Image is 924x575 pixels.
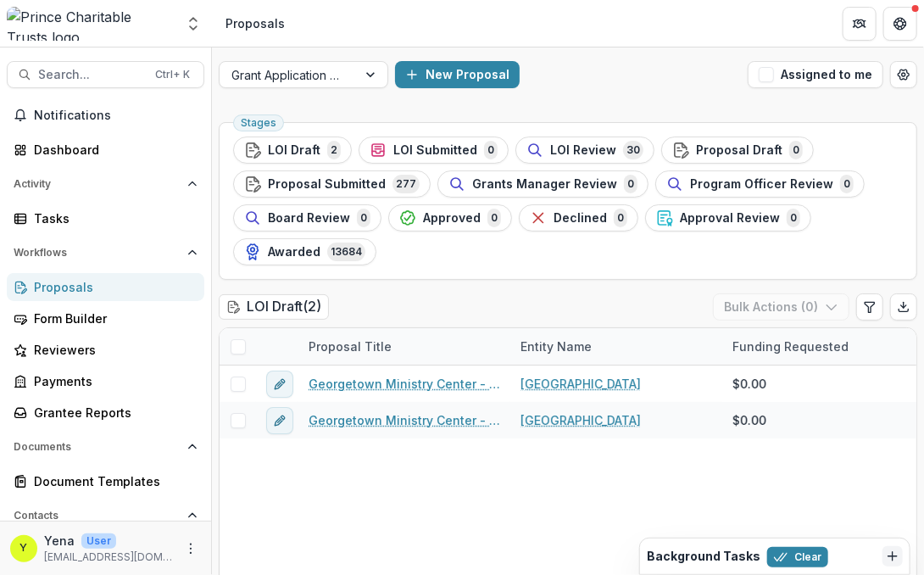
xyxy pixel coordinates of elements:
span: 0 [357,209,370,227]
span: Notifications [34,109,198,123]
span: Approved [423,211,481,226]
p: User [81,533,116,549]
span: Board Review [268,211,350,226]
span: 0 [787,209,800,227]
div: Payments [34,372,191,390]
h2: LOI Draft ( 2 ) [219,294,329,319]
button: Export table data [890,293,917,321]
span: Declined [554,211,607,226]
h2: Background Tasks [647,550,760,564]
button: Partners [843,7,877,41]
span: Documents [14,441,181,453]
span: 277 [392,175,420,193]
button: Open table manager [890,61,917,88]
a: Georgetown Ministry Center - 2025 - DC - Abbreviated Application [309,375,500,393]
div: Entity Name [510,328,722,365]
button: Open entity switcher [181,7,205,41]
div: Funding Requested [722,338,859,355]
button: Proposal Submitted277 [233,170,431,198]
p: Yena [44,532,75,550]
a: Payments [7,367,204,395]
span: Proposal Draft [696,143,782,158]
span: 0 [624,175,637,193]
button: Open Contacts [7,502,204,529]
div: Proposals [225,14,285,32]
span: Stages [241,117,276,129]
span: Search... [38,68,145,82]
div: Form Builder [34,310,191,327]
span: 0 [614,209,627,227]
button: Notifications [7,102,204,129]
button: Approved0 [388,204,512,232]
img: Prince Charitable Trusts logo [7,7,175,41]
div: Ctrl + K [152,65,193,84]
a: Dashboard [7,136,204,164]
span: 30 [623,141,643,159]
button: Approval Review0 [645,204,811,232]
div: Dashboard [34,141,191,159]
button: LOI Submitted0 [359,137,509,164]
button: Open Documents [7,433,204,461]
button: Open Workflows [7,239,204,266]
span: 0 [789,141,803,159]
p: [EMAIL_ADDRESS][DOMAIN_NAME] [44,550,174,565]
button: Dismiss [882,546,903,567]
div: Proposal Title [298,328,510,365]
span: LOI Submitted [393,143,477,158]
button: Assigned to me [748,61,883,88]
span: Proposal Submitted [268,177,386,192]
span: Activity [14,178,181,190]
button: Proposal Draft0 [661,137,814,164]
div: Grantee Reports [34,404,191,421]
nav: breadcrumb [219,11,292,36]
button: Program Officer Review0 [655,170,865,198]
span: 0 [487,209,501,227]
button: Edit table settings [856,293,883,321]
span: $0.00 [732,375,766,393]
span: Grants Manager Review [472,177,617,192]
span: 2 [327,141,341,159]
span: Program Officer Review [690,177,833,192]
span: LOI Review [550,143,616,158]
span: 0 [484,141,498,159]
span: Workflows [14,247,181,259]
button: LOI Draft2 [233,137,352,164]
button: LOI Review30 [515,137,654,164]
span: 0 [840,175,854,193]
button: Board Review0 [233,204,381,232]
a: [GEOGRAPHIC_DATA] [520,411,641,429]
button: Declined0 [519,204,638,232]
button: Bulk Actions (0) [713,293,849,321]
button: Search... [7,61,204,88]
button: edit [266,371,293,398]
button: More [181,539,201,559]
a: Tasks [7,204,204,232]
span: 13684 [327,243,365,261]
div: Proposals [34,278,191,296]
button: Grants Manager Review0 [437,170,648,198]
span: Awarded [268,245,320,260]
div: Tasks [34,209,191,227]
a: [GEOGRAPHIC_DATA] [520,375,641,393]
span: Contacts [14,510,181,522]
button: New Proposal [395,61,520,88]
a: Form Builder [7,304,204,332]
button: Clear [767,547,828,567]
a: Georgetown Ministry Center - 2025 - DC - Abbreviated Application 2 [309,411,500,429]
a: Proposals [7,273,204,301]
a: Document Templates [7,467,204,495]
div: Entity Name [510,338,602,355]
span: $0.00 [732,411,766,429]
button: Awarded13684 [233,238,376,265]
a: Reviewers [7,336,204,364]
div: Yena [20,543,28,554]
span: Approval Review [680,211,780,226]
span: LOI Draft [268,143,320,158]
button: Get Help [883,7,917,41]
button: Open Activity [7,170,204,198]
button: edit [266,407,293,434]
div: Reviewers [34,341,191,359]
div: Proposal Title [298,338,402,355]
